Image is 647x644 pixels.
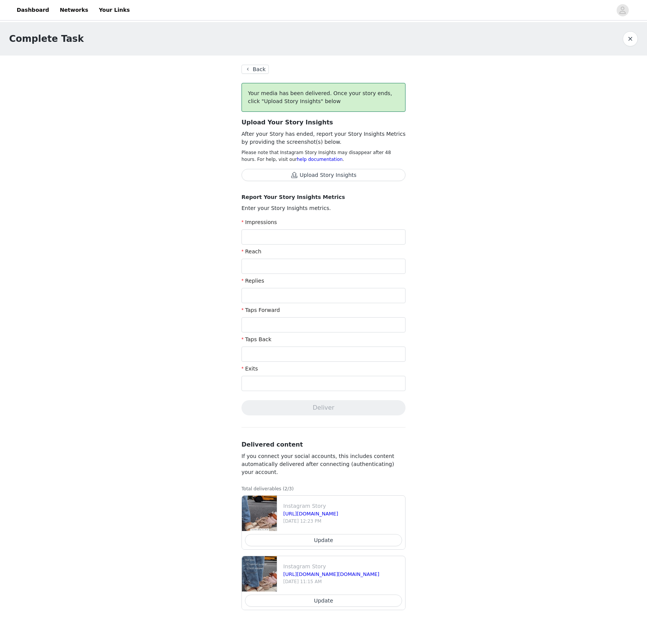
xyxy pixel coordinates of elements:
label: Impressions [241,219,277,225]
img: file [242,496,277,531]
label: Exits [241,366,258,372]
button: Update [245,534,402,546]
p: Please note that Instagram Story Insights may disappear after 48 hours. For help, visit our . [241,149,406,163]
p: Enter your Story Insights metrics. [241,204,406,212]
a: Networks [55,2,93,19]
label: Replies [241,278,264,284]
p: [DATE] 11:15 AM [283,578,402,585]
label: Reach [241,248,261,254]
label: Taps Forward [241,307,280,313]
a: [URL][DOMAIN_NAME][DOMAIN_NAME] [283,571,379,577]
a: help documentation [297,157,343,162]
button: Deliver [241,400,406,415]
button: Upload Story Insights [241,169,406,181]
button: Back [241,65,269,74]
span: Your media has been delivered. Once your story ends, click "Upload Story Insights" below [248,90,392,104]
a: Your Links [94,2,134,19]
a: [URL][DOMAIN_NAME] [283,511,338,517]
label: Taps Back [241,336,271,342]
p: Report Your Story Insights Metrics [241,193,406,201]
h1: Complete Task [9,32,84,46]
p: Instagram Story [283,563,402,571]
img: file [242,556,277,592]
p: After your Story has ended, report your Story Insights Metrics by providing the screenshot(s) below. [241,130,406,146]
span: If you connect your social accounts, this includes content automatically delivered after connecti... [241,453,394,475]
h3: Upload Your Story Insights [241,118,406,127]
a: Dashboard [12,2,54,19]
h3: Delivered content [241,440,406,449]
p: Total deliverables (2/3) [241,485,406,492]
button: Update [245,595,402,607]
p: Instagram Story [283,502,402,510]
div: avatar [619,4,626,16]
p: [DATE] 12:23 PM [283,518,402,525]
span: Upload Story Insights [241,172,406,178]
